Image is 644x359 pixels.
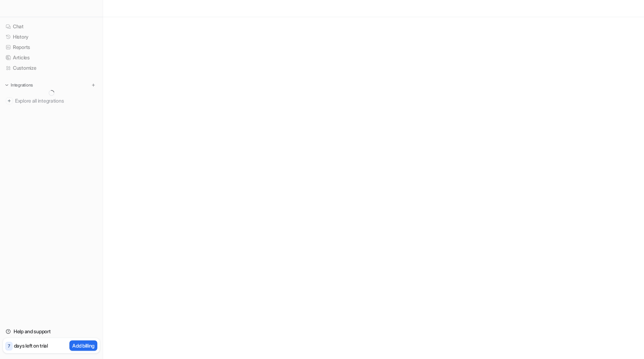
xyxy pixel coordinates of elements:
a: Customize [3,63,100,73]
a: Chat [3,21,100,31]
a: Articles [3,53,100,63]
button: Integrations [3,82,35,89]
img: menu_add.svg [91,83,96,88]
a: Explore all integrations [3,96,100,106]
a: Reports [3,42,100,52]
img: explore all integrations [6,97,13,104]
img: expand menu [4,83,9,88]
button: Add billing [69,340,97,351]
a: History [3,32,100,42]
span: Explore all integrations [15,95,97,107]
a: Help and support [3,326,100,336]
p: Integrations [11,82,33,88]
p: Add billing [72,342,94,349]
p: days left on trial [14,342,48,349]
p: 7 [8,343,10,349]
